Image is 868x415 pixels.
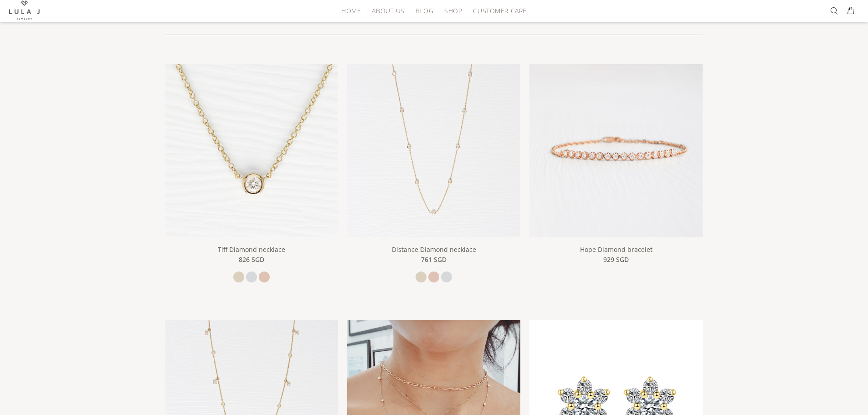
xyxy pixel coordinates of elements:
[428,272,439,282] a: rose gold
[580,245,652,254] a: Hope Diamond bracelet
[218,245,285,254] a: Tiff Diamond necklace
[392,245,476,254] a: Distance Diamond necklace
[467,4,526,18] a: Customer Care
[529,146,703,154] a: Hope Diamond bracelet
[603,255,629,265] span: 929 SGD
[366,4,410,18] a: About Us
[233,272,244,282] a: yellow gold
[341,7,361,14] span: HOME
[239,255,264,265] span: 826 SGD
[529,402,703,410] a: Wish earrings (18K)
[473,7,526,14] span: Customer Care
[444,7,462,14] span: Shop
[259,272,270,282] a: rose gold
[336,4,366,18] a: HOME
[421,255,447,265] span: 761 SGD
[439,4,467,18] a: Shop
[416,7,433,14] span: Blog
[165,146,339,154] a: Tiff Diamond necklace
[372,7,404,14] span: About Us
[246,272,257,282] a: white gold
[410,4,439,18] a: Blog
[416,272,426,282] a: yellow gold
[441,272,452,282] a: white gold
[165,402,339,410] a: Fairy Lights necklace
[347,146,520,154] a: Distance Diamond necklace
[347,402,520,410] a: Distance Diamond necklace (18K Solid Gold) Distance Diamond necklace (18K Solid Gold)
